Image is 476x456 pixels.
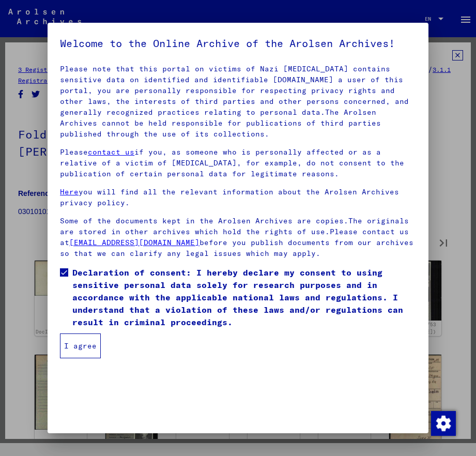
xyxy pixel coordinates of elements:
p: you will find all the relevant information about the Arolsen Archives privacy policy. [60,187,416,208]
a: Here [60,187,79,196]
p: Please note that this portal on victims of Nazi [MEDICAL_DATA] contains sensitive data on identif... [60,64,416,140]
img: Change consent [431,411,456,436]
div: Change consent [431,411,455,435]
p: Some of the documents kept in the Arolsen Archives are copies.The originals are stored in other a... [60,216,416,259]
h5: Welcome to the Online Archive of the Arolsen Archives! [60,35,416,52]
a: contact us [88,147,134,157]
button: I agree [60,333,101,358]
a: [EMAIL_ADDRESS][DOMAIN_NAME] [69,238,199,247]
span: Declaration of consent: I hereby declare my consent to using sensitive personal data solely for r... [72,266,416,328]
p: Please if you, as someone who is personally affected or as a relative of a victim of [MEDICAL_DAT... [60,147,416,179]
